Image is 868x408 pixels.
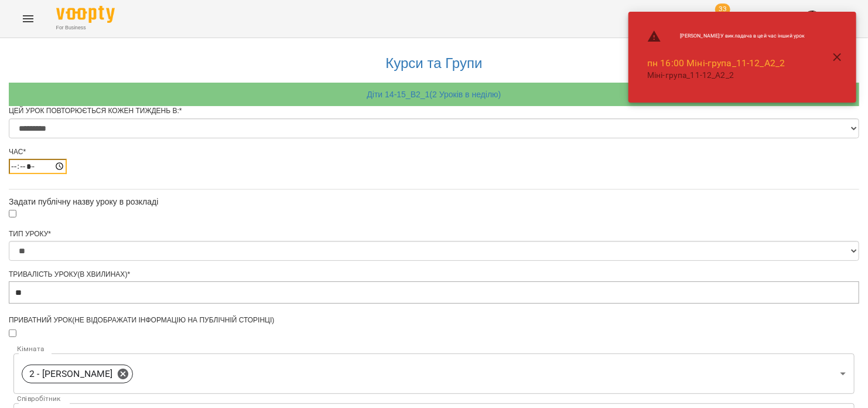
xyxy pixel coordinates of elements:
div: Приватний урок(не відображати інформацію на публічній сторінці) [9,315,859,325]
div: Задати публічну назву уроку в розкладі [9,196,859,208]
div: Час [9,147,859,157]
a: пн 16:00 Міні-група_11-12_А2_2 [647,57,785,69]
div: Тривалість уроку(в хвилинах) [9,270,859,280]
div: 2 - [PERSON_NAME] [22,365,133,383]
button: Menu [14,5,42,33]
img: Voopty Logo [56,6,115,23]
h3: Курси та Групи [15,56,853,71]
div: Цей урок повторюється кожен тиждень в: [9,106,859,116]
li: [PERSON_NAME] : У викладача в цей час інший урок [638,25,814,48]
span: For Business [56,24,115,32]
div: Тип Уроку [9,229,859,239]
p: 2 - [PERSON_NAME] [29,367,113,381]
div: 2 - [PERSON_NAME] [13,353,855,394]
p: Міні-група_11-12_А2_2 [647,70,805,81]
a: Діти 14-15_В2_1 ( 2 Уроків в неділю ) [367,90,501,99]
span: 33 [715,4,730,15]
